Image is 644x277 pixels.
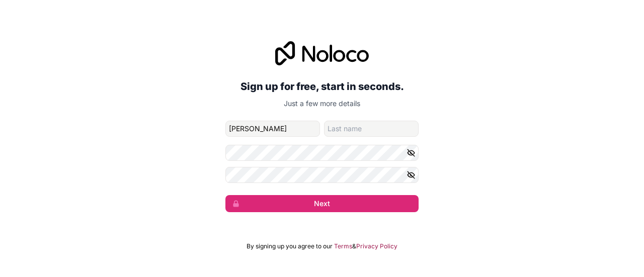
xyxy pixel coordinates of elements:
p: Just a few more details [225,99,419,109]
a: Privacy Policy [356,242,397,250]
span: By signing up you agree to our [247,242,333,250]
button: Next [225,195,419,212]
input: Confirm password [225,167,419,183]
input: Password [225,145,419,161]
input: family-name [324,121,419,137]
span: & [352,242,356,250]
h2: Sign up for free, start in seconds. [225,77,419,96]
input: given-name [225,121,320,137]
a: Terms [334,242,352,250]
